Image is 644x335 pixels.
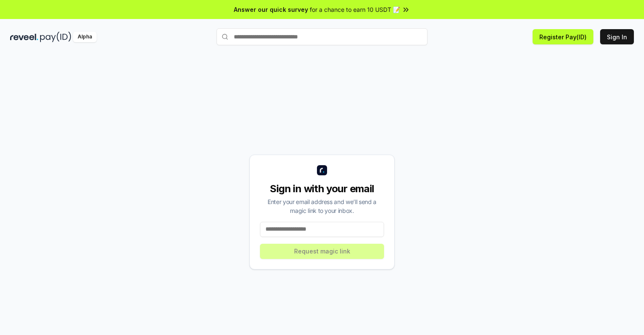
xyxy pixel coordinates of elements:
div: Enter your email address and we’ll send a magic link to your inbox. [260,197,384,215]
img: logo_small [317,165,327,175]
button: Register Pay(ID) [533,29,593,44]
div: Sign in with your email [260,182,384,196]
button: Sign In [600,29,634,44]
img: reveel_dark [10,32,38,42]
span: for a chance to earn 10 USDT 📝 [310,5,400,14]
img: pay_id [40,32,71,42]
div: Alpha [73,32,97,42]
span: Answer our quick survey [234,5,308,14]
